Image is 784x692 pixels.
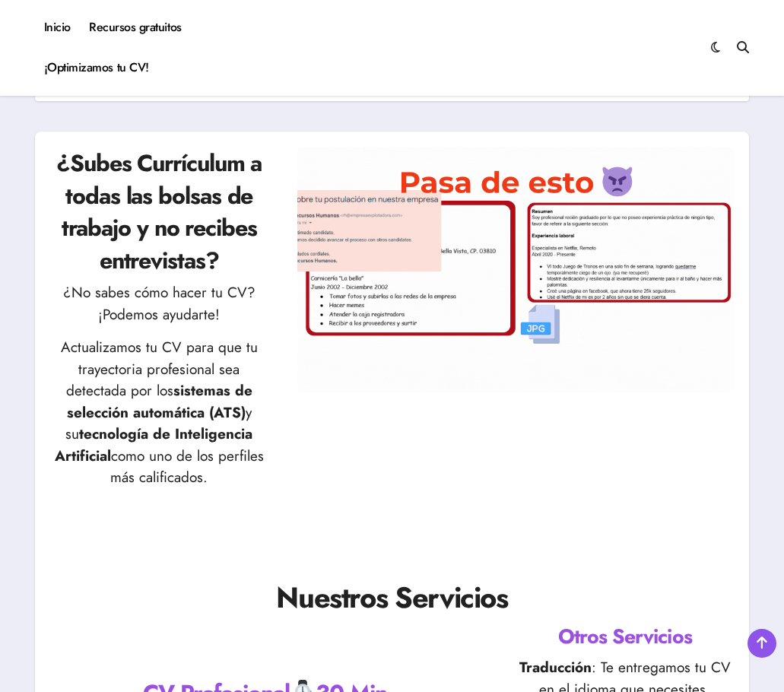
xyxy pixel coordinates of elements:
[50,337,268,489] p: Actualizamos tu CV para que tu trayectoria profesional sea detectada por los y su como uno de los...
[519,657,592,678] strong: Traducción
[67,380,252,423] strong: sistemas de selección automática (ATS)
[55,424,253,466] strong: tecnología de Inteligencia Artificial
[50,147,268,276] h2: ¿Subes Currículum a todas las bolsas de trabajo y no recibes entrevistas?
[516,623,734,651] h3: Otros Servicios
[35,48,158,88] a: ¡Optimizamos tu CV!
[80,8,191,48] a: Recursos gratuitos
[50,282,268,325] p: ¿No sabes cómo hacer tu CV? ¡Podemos ayudarte!
[50,577,735,617] h1: Nuestros Servicios
[35,8,80,48] a: Inicio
